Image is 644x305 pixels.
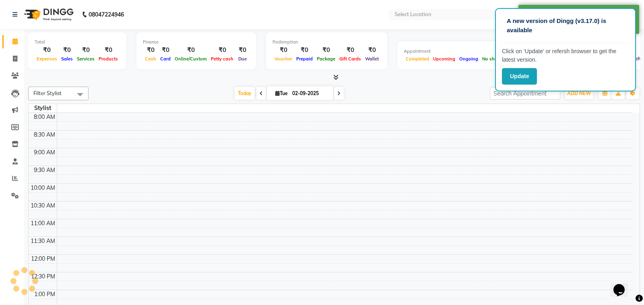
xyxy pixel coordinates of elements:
[173,56,209,62] span: Online/Custom
[610,273,636,297] iframe: chat widget
[337,56,363,62] span: Gift Cards
[363,46,381,55] div: ₹0
[404,48,504,55] div: Appointment
[567,90,591,96] span: ADD NEW
[235,46,250,55] div: ₹0
[29,272,57,281] div: 12:30 PM
[29,184,57,192] div: 10:00 AM
[363,56,381,62] span: Wallet
[502,47,629,64] p: Click on ‘Update’ or refersh browser to get the latest version.
[565,88,593,99] button: ADD NEW
[294,46,315,55] div: ₹0
[32,113,57,121] div: 8:00 AM
[173,46,209,55] div: ₹0
[490,87,560,100] input: Search Appointment
[394,10,431,19] div: Select Location
[294,56,315,62] span: Prepaid
[97,46,120,55] div: ₹0
[507,17,624,35] p: A new version of Dingg (v3.17.0) is available
[59,56,75,62] span: Sales
[35,39,120,46] div: Total
[502,68,537,85] button: Update
[32,131,57,139] div: 8:30 AM
[209,46,235,55] div: ₹0
[158,56,173,62] span: Card
[143,39,250,46] div: Finance
[158,46,173,55] div: ₹0
[273,90,290,96] span: Tue
[315,56,337,62] span: Package
[75,46,97,55] div: ₹0
[236,56,249,62] span: Due
[21,3,76,26] img: logo
[29,219,57,228] div: 11:00 AM
[29,201,57,210] div: 10:30 AM
[143,56,158,62] span: Cash
[35,56,59,62] span: Expenses
[29,255,57,263] div: 12:00 PM
[272,46,294,55] div: ₹0
[143,46,158,55] div: ₹0
[457,56,480,62] span: Ongoing
[337,46,363,55] div: ₹0
[290,87,330,100] input: 2025-09-02
[59,46,75,55] div: ₹0
[33,290,57,299] div: 1:00 PM
[33,90,62,96] span: Filter Stylist
[32,148,57,157] div: 9:00 AM
[431,56,457,62] span: Upcoming
[209,56,235,62] span: Petty cash
[35,46,59,55] div: ₹0
[97,56,120,62] span: Products
[29,237,57,245] div: 11:30 AM
[75,56,97,62] span: Services
[235,87,255,100] span: Today
[89,3,124,26] b: 08047224946
[32,166,57,174] div: 9:30 AM
[480,56,504,62] span: No show
[29,104,57,112] div: Stylist
[272,56,294,62] span: Voucher
[272,39,381,46] div: Redemption
[404,56,431,62] span: Completed
[315,46,337,55] div: ₹0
